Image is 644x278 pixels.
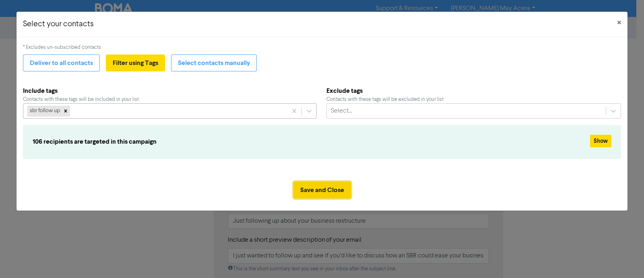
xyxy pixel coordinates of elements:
button: Select contacts manually [171,54,257,71]
button: Deliver to all contacts [23,54,100,71]
button: Filter using Tags [106,54,165,71]
h5: Select your contacts [23,18,94,30]
div: Contacts with these tags will be included in your list [23,96,317,103]
div: Contacts with these tags will be excluded in your list [326,96,621,103]
h6: 106 recipients are targeted in this campaign [33,138,513,146]
span: × [617,17,621,29]
b: Exclude tags [326,86,621,96]
button: Show [590,135,611,147]
iframe: Chat Widget [604,239,644,278]
div: * Excludes un-subscribed contacts [23,44,621,51]
div: sbr follow up [27,106,61,116]
b: Include tags [23,86,317,96]
button: Save and Close [293,182,351,199]
div: Select... [331,106,352,116]
button: Close [611,12,627,34]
